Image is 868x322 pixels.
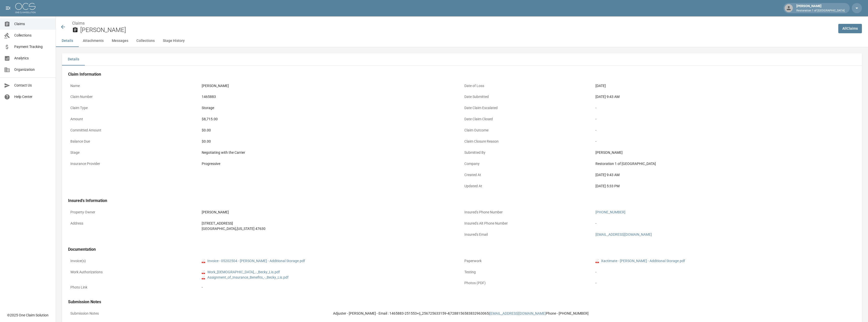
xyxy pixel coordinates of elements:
[462,81,593,91] p: Date of Loss
[202,269,280,275] a: pdfWork_[DEMOGRAPHIC_DATA]_-_Becky_Lis.pdf
[14,56,52,61] span: Analytics
[132,35,159,47] button: Collections
[595,83,854,89] div: [DATE]
[56,35,79,47] button: Details
[796,9,845,13] p: Restoration 1 of [GEOGRAPHIC_DATA]
[595,172,854,178] div: [DATE] 9:43 AM
[14,67,52,72] span: Organization
[68,125,199,135] p: Committed Amount
[333,311,854,316] div: Adjuster - [PERSON_NAME] - Email : 1465883-251553+||_256725633159-4|7288156583832963065| Phone - ...
[595,116,854,122] div: -
[595,150,854,155] div: [PERSON_NAME]
[462,256,593,266] p: Paperwork
[595,221,854,226] div: -
[56,35,868,47] div: anchor tabs
[68,137,199,146] p: Balance Due
[462,267,593,277] p: Testing
[68,207,199,217] p: Property Owner
[794,4,847,13] div: [PERSON_NAME]
[62,53,862,65] div: details tabs
[68,267,199,277] p: Work Authorizations
[68,299,856,304] h4: Submission Notes
[202,105,460,111] div: Storage
[595,210,625,214] a: [PHONE_NUMBER]
[595,183,854,189] div: [DATE] 5:33 PM
[462,278,593,288] p: Photos (PDF)
[462,125,593,135] p: Claim Outcome
[595,232,652,236] a: [EMAIL_ADDRESS][DOMAIN_NAME]
[202,221,460,226] div: [STREET_ADDRESS]
[462,181,593,191] p: Updated At
[68,159,199,169] p: Insurance Provider
[202,258,305,264] a: pdfInvoice - 05202504 - [PERSON_NAME] - Additional Storage.pdf
[462,114,593,124] p: Date Claim Closed
[838,24,862,33] a: AllClaims
[462,148,593,158] p: Submitted By
[80,26,834,34] h2: [PERSON_NAME]
[202,226,460,231] div: [GEOGRAPHIC_DATA] , [US_STATE] 47630
[202,116,460,122] div: $8,715.00
[68,247,856,252] h4: Documentation
[202,83,460,89] div: [PERSON_NAME]
[68,81,199,91] p: Name
[68,282,199,292] p: Photo Link
[202,161,460,166] div: Progressive
[68,309,331,318] p: Submission Notes
[595,258,685,264] a: pdfXactimate - [PERSON_NAME] - Additional Storage.pdf
[14,44,52,49] span: Payment Tracking
[462,92,593,102] p: Date Submitted
[62,53,85,65] button: Details
[68,72,856,77] h4: Claim Information
[595,280,854,286] div: -
[202,210,460,215] div: [PERSON_NAME]
[202,285,460,290] div: -
[72,20,834,26] nav: breadcrumb
[14,33,52,38] span: Collections
[79,35,108,47] button: Attachments
[462,207,593,217] p: Insured's Phone Number
[68,218,199,228] p: Address
[595,161,854,166] div: Restoration 1 of [GEOGRAPHIC_DATA]
[68,103,199,113] p: Claim Type
[68,114,199,124] p: Amount
[202,139,460,144] div: $0.00
[68,148,199,158] p: Stage
[14,94,52,99] span: Help Center
[68,92,199,102] p: Claim Number
[462,159,593,169] p: Company
[72,21,85,26] a: Claims
[462,170,593,180] p: Created At
[108,35,132,47] button: Messages
[202,94,460,99] div: 1465883
[14,83,52,88] span: Contact Us
[595,94,854,99] div: [DATE] 9:43 AM
[490,311,546,315] a: [EMAIL_ADDRESS][DOMAIN_NAME]
[15,3,36,13] img: ocs-logo-white-transparent.png
[202,275,289,280] a: pdfAssignment_of_Insurance_Benefits_-_Becky_Lis.pdf
[159,35,189,47] button: Stage History
[14,21,52,27] span: Claims
[595,105,854,111] div: -
[3,3,13,13] button: open drawer
[595,128,854,133] div: -
[462,218,593,228] p: Insured's Alt Phone Number
[202,150,460,155] div: Negotiating with the Carrier
[462,103,593,113] p: Date Claim Escalated
[7,313,49,318] div: © 2025 One Claim Solution
[202,128,460,133] div: $0.00
[595,139,854,144] div: -
[68,198,856,203] h4: Insured's Information
[462,137,593,146] p: Claim Closure Reason
[595,269,854,275] div: -
[462,230,593,240] p: Insured's Email
[68,256,199,266] p: Invoice(s)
